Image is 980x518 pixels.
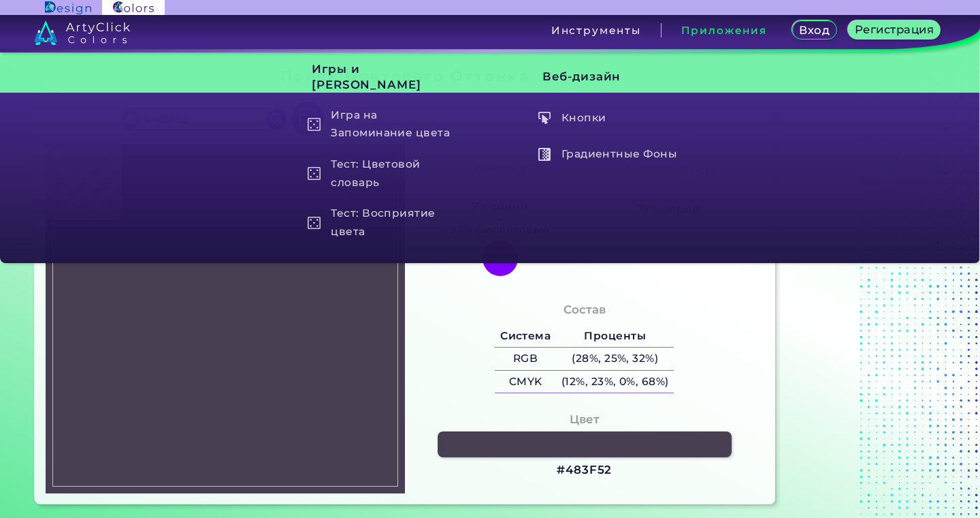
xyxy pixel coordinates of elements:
[308,167,321,180] img: icon_game_white.svg
[52,151,398,487] img: 3266d78e-4943-48dc-9479-281c3bd9fb89
[530,142,691,168] a: Градиентные Фоны
[557,463,612,476] ya-tr-span: #483F52
[300,203,461,242] a: Тест: Восприятие цвета
[500,329,551,342] ya-tr-span: Система
[538,112,551,125] img: icon_click_button_white.svg
[509,375,542,388] ya-tr-span: CMYK
[858,23,930,35] ya-tr-span: Регистрация
[584,329,646,342] ya-tr-span: Проценты
[561,145,677,163] ya-tr-span: Градиентные Фоны
[45,1,91,14] img: Логотип ArtyClick Design
[794,22,835,39] a: Вход
[308,217,321,230] img: icon_game_white.svg
[308,118,321,131] img: icon_game_white.svg
[538,148,551,161] img: icon_gradient_white.svg
[801,24,828,36] ya-tr-span: Вход
[556,371,674,393] h5: (12%, 23%, 0%, 68%)
[331,155,458,192] ya-tr-span: Тест: Цветовой словарь
[331,106,458,142] ya-tr-span: Игра на Запоминание цвета
[570,412,600,426] ya-tr-span: Цвет
[853,22,936,39] a: Регистрация
[561,109,606,127] ya-tr-span: Кнопки
[300,154,461,193] a: Тест: Цветовой словарь
[300,105,461,144] a: Игра на Запоминание цвета
[34,20,130,45] img: logo_artyclick_colors_white.svg
[312,61,438,93] ya-tr-span: Игры и [PERSON_NAME]
[530,105,691,131] a: Кнопки
[551,24,641,37] ya-tr-span: Инструменты
[331,204,458,241] ya-tr-span: Тест: Восприятие цвета
[542,69,621,85] ya-tr-span: Веб-дизайн
[513,352,538,365] ya-tr-span: RGB
[681,24,767,37] ya-tr-span: Приложения
[556,348,674,370] h5: (28%, 25%, 32%)
[563,303,606,316] ya-tr-span: Состав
